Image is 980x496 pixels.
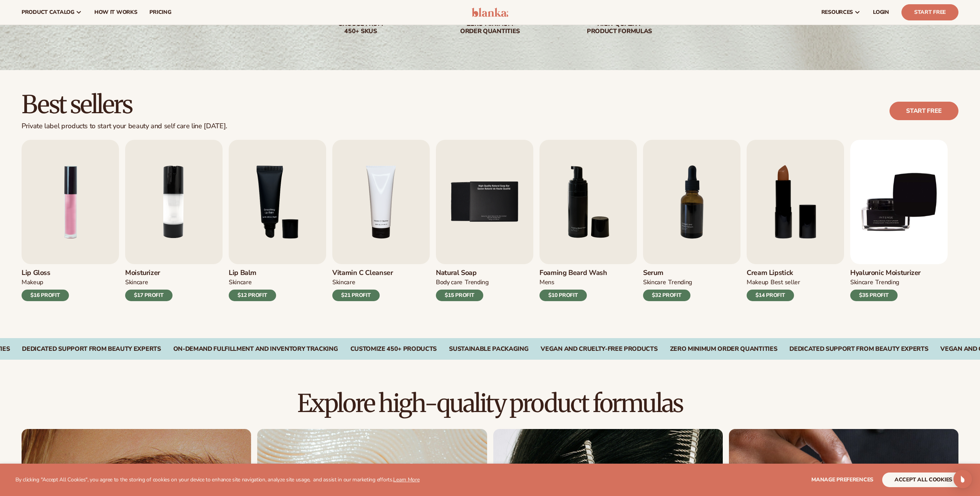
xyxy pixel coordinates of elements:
[882,473,965,487] button: accept all cookies
[393,476,419,483] a: Learn More
[747,278,768,287] div: MAKEUP
[570,20,669,35] div: High-quality product formulas
[539,269,607,277] h3: Foaming beard wash
[125,290,173,301] div: $17 PROFIT
[449,345,528,353] div: SUSTAINABLE PACKAGING
[436,269,489,277] h3: Natural Soap
[821,9,853,15] span: resources
[22,345,161,353] div: Dedicated Support From Beauty Experts
[811,476,873,483] span: Manage preferences
[670,345,777,353] div: ZERO MINIMUM ORDER QUANTITIES
[149,9,171,15] span: pricing
[436,140,533,301] a: 5 / 9
[125,140,223,301] a: 2 / 9
[747,290,794,301] div: $14 PROFIT
[229,269,276,277] h3: Lip Balm
[229,140,326,301] a: 3 / 9
[850,140,948,301] a: 9 / 9
[94,9,137,15] span: How It Works
[15,477,420,483] p: By clicking "Accept All Cookies", you agree to the storing of cookies on your device to enhance s...
[22,390,958,416] h2: Explore high-quality product formulas
[850,290,898,301] div: $35 PROFIT
[465,278,488,287] div: TRENDING
[312,20,410,35] div: Choose from 450+ Skus
[643,290,690,301] div: $32 PROFIT
[125,278,148,287] div: SKINCARE
[472,8,508,17] img: logo
[901,4,958,20] a: Start Free
[643,140,740,301] a: 7 / 9
[890,102,958,120] a: Start free
[332,269,393,277] h3: Vitamin C Cleanser
[873,9,889,15] span: LOGIN
[22,278,43,287] div: MAKEUP
[441,20,539,35] div: Zero minimum order quantities
[332,278,355,287] div: Skincare
[350,345,437,353] div: CUSTOMIZE 450+ PRODUCTS
[229,290,276,301] div: $12 PROFIT
[811,473,873,487] button: Manage preferences
[436,278,462,287] div: BODY Care
[541,345,657,353] div: VEGAN AND CRUELTY-FREE PRODUCTS
[747,269,800,277] h3: Cream Lipstick
[643,278,666,287] div: SKINCARE
[953,470,972,488] div: Open Intercom Messenger
[22,122,227,131] div: Private label products to start your beauty and self care line [DATE].
[22,92,227,117] h2: Best sellers
[668,278,692,287] div: TRENDING
[789,345,928,353] div: DEDICATED SUPPORT FROM BEAUTY EXPERTS
[22,9,74,15] span: product catalog
[332,290,380,301] div: $21 PROFIT
[229,278,251,287] div: SKINCARE
[539,290,587,301] div: $10 PROFIT
[125,269,173,277] h3: Moisturizer
[22,140,119,301] a: 1 / 9
[539,278,554,287] div: mens
[22,290,69,301] div: $16 PROFIT
[539,140,637,301] a: 6 / 9
[875,278,899,287] div: TRENDING
[850,278,873,287] div: SKINCARE
[771,278,800,287] div: BEST SELLER
[747,140,844,301] a: 8 / 9
[332,140,430,301] a: 4 / 9
[22,269,69,277] h3: Lip Gloss
[436,290,483,301] div: $15 PROFIT
[643,269,692,277] h3: Serum
[850,269,921,277] h3: Hyaluronic moisturizer
[173,345,338,353] div: On-Demand Fulfillment and Inventory Tracking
